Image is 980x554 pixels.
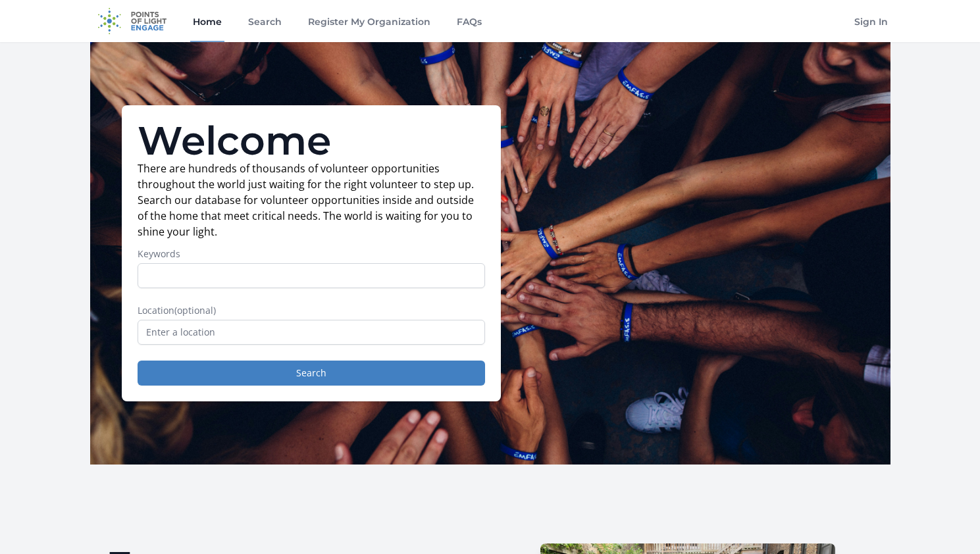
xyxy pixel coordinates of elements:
p: There are hundreds of thousands of volunteer opportunities throughout the world just waiting for ... [138,161,485,239]
h1: Welcome [138,121,485,161]
label: Keywords [138,247,485,261]
span: (optional) [174,304,216,316]
button: Search [138,361,485,386]
label: Location [138,304,485,317]
input: Enter a location [138,320,485,345]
